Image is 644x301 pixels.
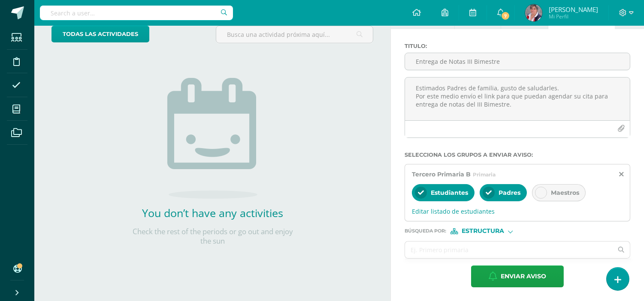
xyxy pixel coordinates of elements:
input: Search a user… [40,6,233,20]
span: Tercero Primaria B [412,170,471,178]
span: Estructura [462,229,504,233]
span: Padres [499,189,520,197]
input: Busca una actividad próxima aquí... [216,26,373,43]
img: de0b392ea95cf163f11ecc40b2d2a7f9.png [525,4,542,21]
img: no_activities.png [167,78,257,199]
textarea: Estimados Padres de familia, gusto de saludarles. Por este medio envío el link para que puedan ag... [405,77,630,120]
span: Búsqueda por : [405,229,446,233]
p: Check the rest of the periods or go out and enjoy the sun [127,227,298,246]
span: 7 [501,11,510,21]
label: Selecciona los grupos a enviar aviso : [405,152,630,158]
a: Event [501,9,548,29]
span: Mi Perfil [549,13,598,20]
div: [object Object] [450,228,515,234]
span: Estudiantes [431,189,468,197]
a: todas las Actividades [51,26,149,42]
a: Notification [548,9,615,29]
input: Titulo [405,53,630,70]
span: Maestros [551,189,579,197]
h2: You don’t have any activities [127,206,298,220]
span: Editar listado de estudiantes [412,207,623,215]
span: Primaria [473,171,496,178]
a: Exam [455,9,500,29]
button: Enviar aviso [471,265,564,287]
span: Enviar aviso [501,266,546,287]
label: Titulo : [405,43,630,49]
span: [PERSON_NAME] [549,5,598,14]
input: Ej. Primero primaria [405,241,613,258]
a: Homework [391,9,454,29]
